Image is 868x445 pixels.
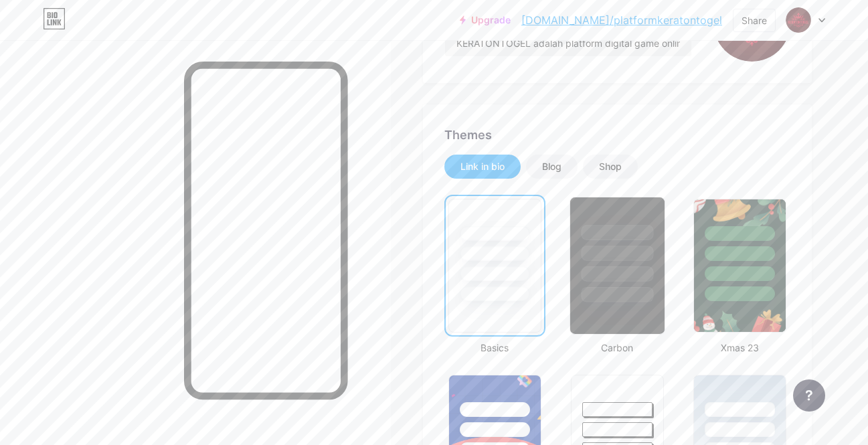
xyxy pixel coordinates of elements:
[542,160,561,173] div: Blog
[742,13,767,27] div: Share
[599,160,622,173] div: Shop
[444,341,545,355] div: Basics
[444,126,790,144] div: Themes
[567,341,668,355] div: Carbon
[521,12,722,28] a: [DOMAIN_NAME]/platformkeratontogel
[460,15,511,25] a: Upgrade
[445,29,691,56] input: Bio
[460,160,505,173] div: Link in bio
[786,7,811,33] img: Naga Hitam
[689,341,790,355] div: Xmas 23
